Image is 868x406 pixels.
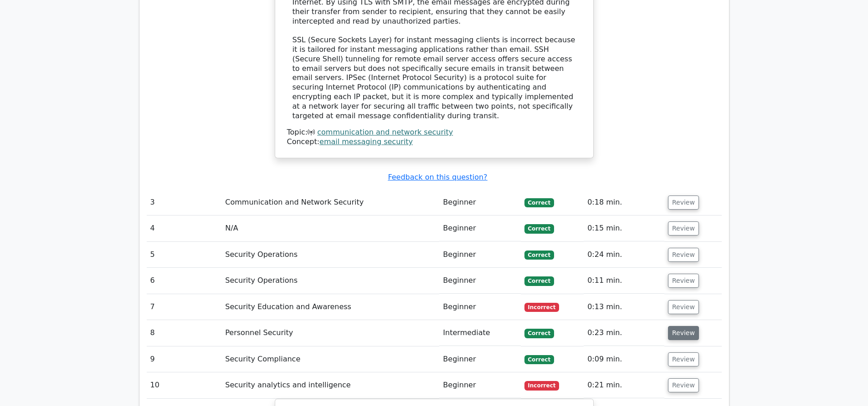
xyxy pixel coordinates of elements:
td: 5 [147,242,222,268]
div: Topic: [287,128,581,137]
td: Security Operations [221,242,439,268]
span: Incorrect [524,381,560,390]
a: Feedback on this question? [388,173,487,181]
td: 4 [147,216,222,241]
td: N/A [221,216,439,241]
td: Communication and Network Security [221,190,439,216]
td: 7 [147,294,222,320]
td: 9 [147,346,222,372]
td: 0:23 min. [584,320,664,346]
td: 0:13 min. [584,294,664,320]
a: communication and network security [317,128,453,136]
button: Review [668,248,699,262]
button: Review [668,352,699,366]
td: Beginner [439,190,520,216]
td: Beginner [439,242,520,268]
td: Beginner [439,372,520,398]
span: Correct [524,355,554,364]
td: 0:09 min. [584,346,664,372]
td: 0:24 min. [584,242,664,268]
td: 3 [147,190,222,216]
button: Review [668,300,699,314]
button: Review [668,274,699,288]
span: Incorrect [524,303,560,312]
td: Security Education and Awareness [221,294,439,320]
td: Intermediate [439,320,520,346]
td: 10 [147,372,222,398]
td: Beginner [439,216,520,241]
td: 6 [147,268,222,294]
button: Review [668,378,699,392]
span: Correct [524,198,554,207]
td: 0:11 min. [584,268,664,294]
td: Beginner [439,294,520,320]
span: Correct [524,224,554,233]
div: Concept: [287,137,581,147]
td: 0:15 min. [584,216,664,241]
td: Security analytics and intelligence [221,372,439,398]
button: Review [668,326,699,340]
td: Security Compliance [221,346,439,372]
td: Beginner [439,268,520,294]
td: 8 [147,320,222,346]
td: 0:18 min. [584,190,664,216]
td: Beginner [439,346,520,372]
span: Correct [524,251,554,260]
button: Review [668,221,699,236]
span: Correct [524,329,554,338]
a: email messaging security [319,137,413,146]
td: Personnel Security [221,320,439,346]
span: Correct [524,276,554,286]
td: Security Operations [221,268,439,294]
button: Review [668,195,699,210]
td: 0:21 min. [584,372,664,398]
